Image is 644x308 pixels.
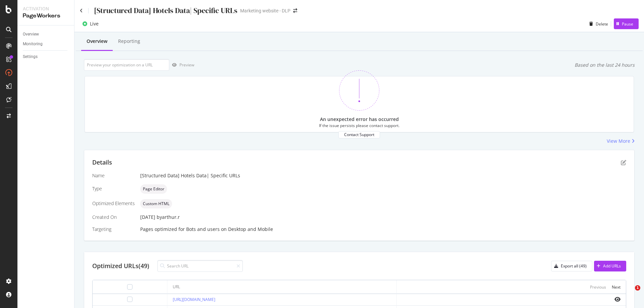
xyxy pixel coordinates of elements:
div: Type [92,185,135,192]
div: Add URLs [603,263,621,269]
div: Targeting [92,226,135,233]
iframe: Intercom live chat [621,285,637,301]
a: [URL][DOMAIN_NAME] [173,297,215,302]
div: Created On [92,214,135,221]
button: Delete [587,18,608,29]
div: An unexpected error has occurred [320,116,399,123]
div: Monitoring [23,41,43,48]
input: Preview your optimization on a URL [84,59,169,71]
button: Pause [614,18,639,29]
a: Overview [23,31,69,38]
div: [Structured Data] Hotels Data| Specific URLs [140,172,626,179]
div: Overview [23,31,39,38]
div: Reporting [118,38,140,45]
div: Optimized URLs (49) [92,262,149,270]
div: View More [607,138,630,144]
button: Preview [169,60,194,70]
i: eye [614,297,621,302]
div: Based on the last 24 hours [575,62,635,68]
div: PageWorkers [23,12,69,20]
div: Preview [179,62,194,68]
a: View More [607,138,635,144]
div: Pause [622,21,633,27]
div: arrow-right-arrow-left [293,8,297,13]
div: Export all (49) [561,263,587,269]
span: Custom HTML [143,202,169,206]
div: Name [92,172,135,179]
div: Details [92,158,112,167]
a: Click to go back [80,8,83,13]
a: Settings [23,53,69,60]
div: If the issue persists please contact support. [319,123,399,128]
div: Marketing website - DLP [240,7,290,14]
span: Page Editor [143,187,164,191]
div: pen-to-square [621,160,626,165]
div: Activation [23,5,69,12]
img: 370bne1z.png [339,70,379,111]
div: [Structured Data] Hotels Data| Specific URLs [94,5,237,16]
div: Bots and users [186,226,220,233]
button: Add URLs [594,261,626,271]
div: URL [173,284,180,290]
input: Search URL [157,260,243,272]
div: Next [612,284,621,290]
div: Desktop and Mobile [228,226,273,233]
button: Previous [590,283,606,291]
div: Contact Support [344,132,374,137]
div: neutral label [140,184,167,194]
div: neutral label [140,199,172,208]
button: Export all (49) [551,261,592,271]
button: Contact Support [338,131,380,138]
div: Live [90,20,99,27]
div: [DATE] [140,214,626,221]
div: Pages optimized for on [140,226,626,233]
span: 1 [635,285,640,291]
a: Monitoring [23,41,69,48]
div: Delete [596,21,608,27]
div: Previous [590,284,606,290]
div: Overview [87,38,107,45]
div: Settings [23,53,38,60]
button: Next [612,283,621,291]
div: by arthur.r [157,214,180,221]
div: Optimized Elements [92,200,135,207]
